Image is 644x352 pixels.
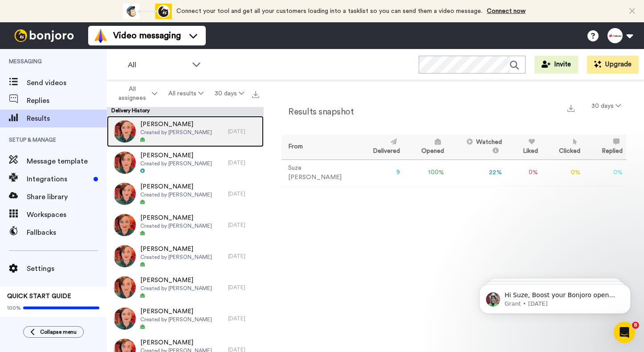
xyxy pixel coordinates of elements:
img: b0057953-d42d-4f0d-88e6-f493b0f295d7-thumb.jpg [114,214,136,236]
span: Created by [PERSON_NAME] [140,285,212,292]
td: 22 % [448,160,505,186]
span: Created by [PERSON_NAME] [140,254,212,261]
span: [PERSON_NAME] [140,276,212,285]
button: Export a summary of each team member’s results that match this filter now. [565,101,577,114]
a: [PERSON_NAME]Created by [PERSON_NAME][DATE] [107,272,264,303]
div: Delivery History [107,107,264,116]
button: All assignees [109,81,163,106]
button: Export all results that match these filters now. [249,87,262,100]
div: [DATE] [228,253,259,260]
div: [DATE] [228,190,259,197]
img: 90a71114-3bec-4451-a2b5-69c97fb59f6a-thumb.jpg [114,183,136,205]
span: Collapse menu [40,328,77,336]
td: 0 % [542,160,584,186]
th: Watched [448,135,505,160]
td: 0 % [505,160,542,186]
button: Upgrade [587,56,639,74]
img: d2633523-9c7e-40a2-8613-d2dcf5a49152-thumb.jpg [114,120,136,143]
img: 1feb78b1-84fd-4d44-ad42-d905db41f1b4-thumb.jpg [114,151,136,174]
a: [PERSON_NAME]Created by [PERSON_NAME][DATE] [107,178,264,209]
button: Collapse menu [23,326,84,338]
span: Created by [PERSON_NAME] [140,191,212,198]
a: [PERSON_NAME]Created by [PERSON_NAME][DATE] [107,147,264,178]
span: [PERSON_NAME] [140,120,212,129]
img: export.svg [567,105,575,112]
div: [DATE] [228,315,259,322]
button: 30 days [586,98,626,114]
th: Clicked [542,135,584,160]
img: 3cd20276-60d7-40ba-942a-6c43f347beba-thumb.jpg [114,245,136,267]
a: [PERSON_NAME]Created by [PERSON_NAME][DATE] [107,116,264,147]
span: Video messaging [113,29,181,42]
span: Integrations [27,174,90,184]
span: Send videos [27,78,107,88]
td: 100 % [404,160,447,186]
span: [PERSON_NAME] [140,338,212,347]
img: vm-color.svg [94,29,108,43]
span: [PERSON_NAME] [140,307,212,316]
span: Results [27,113,107,124]
th: Opened [404,135,447,160]
span: Replies [27,95,107,106]
td: Suze [PERSON_NAME] [281,160,355,186]
th: From [281,135,355,160]
iframe: Intercom live chat [614,322,635,343]
a: [PERSON_NAME]Created by [PERSON_NAME][DATE] [107,303,264,334]
div: animation [123,4,172,19]
img: export.svg [252,91,259,98]
span: QUICK START GUIDE [7,293,71,299]
th: Liked [505,135,542,160]
div: [DATE] [228,128,259,135]
img: bj-logo-header-white.svg [11,29,77,42]
span: Settings [27,263,107,274]
a: Connect now [487,8,526,14]
iframe: Intercom notifications message [466,266,644,328]
span: 8 [632,322,639,329]
span: Connect your tool and get all your customers loading into a tasklist so you can send them a video... [176,8,482,14]
span: Message template [27,156,107,167]
span: 100% [7,304,21,311]
td: 9 [355,160,404,186]
th: Delivered [355,135,404,160]
th: Replied [584,135,626,160]
span: [PERSON_NAME] [140,151,212,160]
button: 30 days [209,86,249,102]
span: Created by [PERSON_NAME] [140,316,212,323]
span: Created by [PERSON_NAME] [140,160,212,167]
div: [DATE] [228,159,259,166]
button: Invite [534,56,578,74]
div: [DATE] [228,221,259,229]
span: All assignees [114,85,150,102]
span: Workspaces [27,209,107,220]
a: [PERSON_NAME]Created by [PERSON_NAME][DATE] [107,209,264,241]
span: Fallbacks [27,227,107,238]
span: [PERSON_NAME] [140,245,212,254]
img: edd935db-a267-4c1a-9d3c-e441095ecc58-thumb.jpg [114,276,136,299]
button: All results [163,86,209,102]
a: [PERSON_NAME]Created by [PERSON_NAME][DATE] [107,241,264,272]
span: Share library [27,192,107,202]
span: Created by [PERSON_NAME] [140,222,212,229]
div: [DATE] [228,284,259,291]
h2: Results snapshot [281,107,354,117]
span: Created by [PERSON_NAME] [140,129,212,136]
span: All [128,60,187,70]
span: [PERSON_NAME] [140,213,212,222]
img: f7da1918-f961-4048-ae64-c5bd3d3c776c-thumb.jpg [114,307,136,330]
span: [PERSON_NAME] [140,182,212,191]
td: 0 % [584,160,626,186]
